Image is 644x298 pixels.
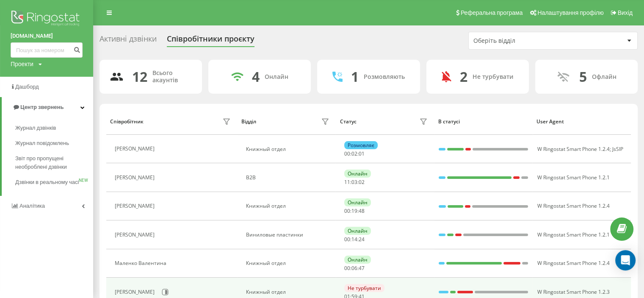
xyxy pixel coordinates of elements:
[20,104,64,110] span: Центр звернень
[344,198,371,206] div: Онлайн
[344,208,365,214] div: : :
[351,207,357,214] span: 19
[615,250,636,270] div: Open Intercom Messenger
[351,178,357,186] span: 03
[11,60,33,68] div: Проекти
[115,289,157,295] div: [PERSON_NAME]
[344,141,378,149] div: Розмовляє
[344,237,365,242] div: : :
[15,120,93,136] a: Журнал дзвінків
[132,69,147,85] div: 12
[612,145,623,153] span: JsSIP
[15,154,89,171] span: Звіт про пропущені необроблені дзвінки
[246,175,331,181] div: B2B
[359,150,365,157] span: 01
[591,73,616,81] div: Офлайн
[344,179,365,185] div: : :
[115,175,157,181] div: [PERSON_NAME]
[265,73,288,81] div: Онлайн
[246,232,331,238] div: Виниловые пластинки
[537,288,610,295] span: W Ringostat Smart Phone 1.2.3
[344,151,365,157] div: : :
[15,136,93,151] a: Журнал повідомлень
[438,119,528,125] div: В статусі
[15,178,79,187] span: Дзвінки в реальному часі
[461,9,523,16] span: Реферальна програма
[344,236,350,243] span: 00
[252,69,260,85] div: 4
[344,284,384,292] div: Не турбувати
[241,119,256,125] div: Відділ
[115,146,157,152] div: [PERSON_NAME]
[11,8,83,30] img: Ringostat logo
[359,207,365,214] span: 48
[537,9,603,16] span: Налаштування профілю
[344,170,371,178] div: Онлайн
[344,227,371,235] div: Онлайн
[246,203,331,209] div: Книжный отдел
[351,265,357,272] span: 06
[11,42,83,58] input: Пошук за номером
[11,32,83,40] a: [DOMAIN_NAME]
[110,119,144,125] div: Співробітник
[537,259,610,267] span: W Ringostat Smart Phone 1.2.4
[344,150,350,157] span: 00
[537,174,610,181] span: W Ringostat Smart Phone 1.2.1
[351,236,357,243] span: 14
[344,207,350,214] span: 00
[340,119,356,125] div: Статус
[2,97,93,117] a: Центр звернень
[15,124,56,132] span: Журнал дзвінків
[473,73,514,81] div: Не турбувати
[537,202,610,209] span: W Ringostat Smart Phone 1.2.4
[19,203,45,209] span: Аналiтика
[359,236,365,243] span: 24
[115,260,169,266] div: Маленко Валентина
[344,265,350,272] span: 00
[100,34,157,47] div: Активні дзвінки
[351,69,359,85] div: 1
[344,256,371,264] div: Онлайн
[15,139,69,148] span: Журнал повідомлень
[246,146,331,152] div: Книжный отдел
[460,69,467,85] div: 2
[537,145,610,153] span: W Ringostat Smart Phone 1.2.4
[344,178,350,186] span: 11
[167,34,254,47] div: Співробітники проєкту
[359,265,365,272] span: 47
[537,231,610,238] span: W Ringostat Smart Phone 1.2.1
[618,9,633,16] span: Вихід
[115,203,157,209] div: [PERSON_NAME]
[536,119,627,125] div: User Agent
[364,73,405,81] div: Розмовляють
[152,70,192,84] div: Всього акаунтів
[359,178,365,186] span: 02
[246,260,331,266] div: Книжный отдел
[344,265,365,271] div: : :
[15,175,93,190] a: Дзвінки в реальному часіNEW
[15,151,93,175] a: Звіт про пропущені необроблені дзвінки
[579,69,586,85] div: 5
[351,150,357,157] span: 02
[246,289,331,295] div: Книжный отдел
[15,84,39,90] span: Дашборд
[473,37,575,45] div: Оберіть відділ
[115,232,157,238] div: [PERSON_NAME]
